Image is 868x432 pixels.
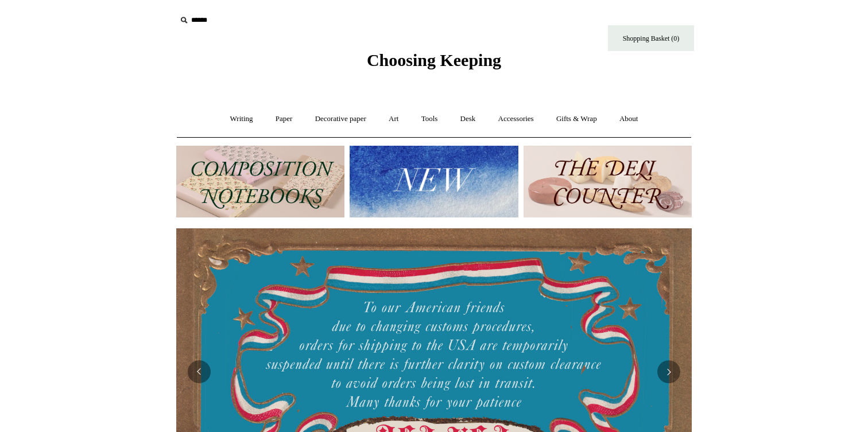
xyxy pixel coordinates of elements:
[488,104,544,134] a: Accessories
[305,104,377,134] a: Decorative paper
[367,60,501,68] a: Choosing Keeping
[378,104,409,134] a: Art
[265,104,303,134] a: Paper
[367,50,501,69] span: Choosing Keeping
[608,25,694,51] a: Shopping Basket (0)
[220,104,263,134] a: Writing
[609,104,649,134] a: About
[450,104,486,134] a: Desk
[350,146,518,217] img: New.jpg__PID:f73bdf93-380a-4a35-bcfe-7823039498e1
[657,360,680,383] button: Next
[524,146,692,217] img: The Deli Counter
[546,104,607,134] a: Gifts & Wrap
[176,146,344,217] img: 202302 Composition ledgers.jpg__PID:69722ee6-fa44-49dd-a067-31375e5d54ec
[411,104,448,134] a: Tools
[188,360,211,383] button: Previous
